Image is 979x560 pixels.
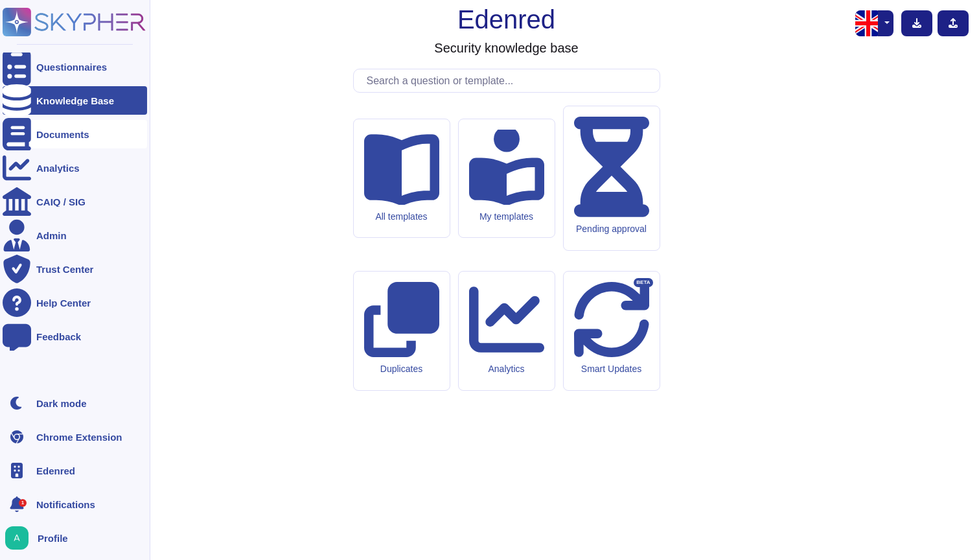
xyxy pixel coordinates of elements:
a: Chrome Extension [3,423,147,451]
div: CAIQ / SIG [36,197,86,207]
img: en [855,10,881,36]
a: Knowledge Base [3,86,147,115]
input: Search a question or template... [360,69,660,92]
div: Knowledge Base [36,96,114,106]
div: All templates [364,211,439,222]
div: Admin [36,231,67,240]
div: Analytics [36,163,80,173]
div: Help Center [36,298,91,308]
div: Smart Updates [574,364,649,375]
img: user [5,526,29,550]
a: Trust Center [3,255,147,283]
span: Notifications [36,500,95,509]
a: Feedback [3,322,147,351]
span: Profile [38,533,68,543]
div: Questionnaires [36,62,107,72]
h1: Edenred [457,4,555,35]
div: Documents [36,130,89,139]
div: Duplicates [364,364,439,375]
div: Feedback [36,332,81,342]
a: Documents [3,120,147,148]
a: Questionnaires [3,52,147,81]
div: Pending approval [574,224,649,235]
div: Trust Center [36,264,93,274]
a: Analytics [3,154,147,182]
a: CAIQ / SIG [3,187,147,216]
div: Chrome Extension [36,432,122,442]
div: Analytics [469,364,544,375]
h3: Security knowledge base [434,40,578,56]
div: Dark mode [36,399,87,408]
div: BETA [634,278,652,287]
a: Help Center [3,288,147,317]
button: user [3,524,38,552]
a: Admin [3,221,147,250]
div: 1 [19,499,27,507]
div: My templates [469,211,544,222]
span: Edenred [36,466,75,476]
